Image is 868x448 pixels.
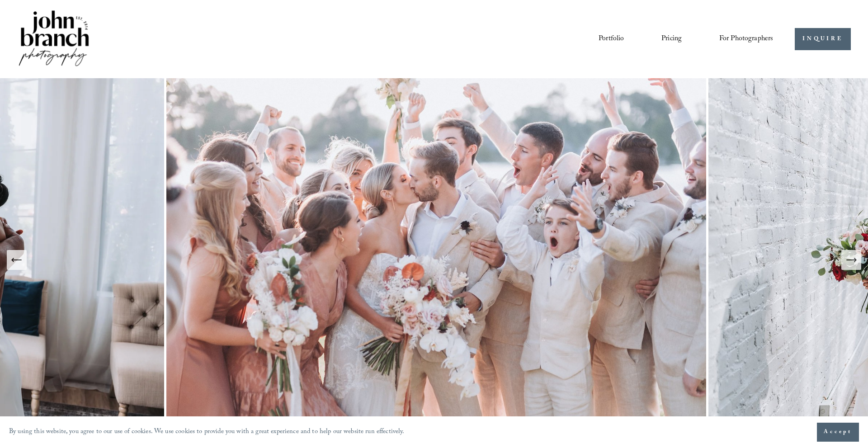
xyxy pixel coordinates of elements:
img: A wedding party celebrating outdoors, featuring a bride and groom kissing amidst cheering bridesm... [164,78,708,441]
p: By using this website, you agree to our use of cookies. We use cookies to provide you with a grea... [9,426,405,439]
a: folder dropdown [719,32,774,47]
a: Pricing [661,32,682,47]
a: Portfolio [599,32,624,47]
button: Previous Slide [7,250,27,270]
button: Accept [817,423,859,442]
img: John Branch IV Photography [17,9,90,70]
button: Next Slide [841,250,861,270]
a: INQUIRE [795,28,850,50]
span: Accept [824,428,852,437]
span: For Photographers [719,32,774,46]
